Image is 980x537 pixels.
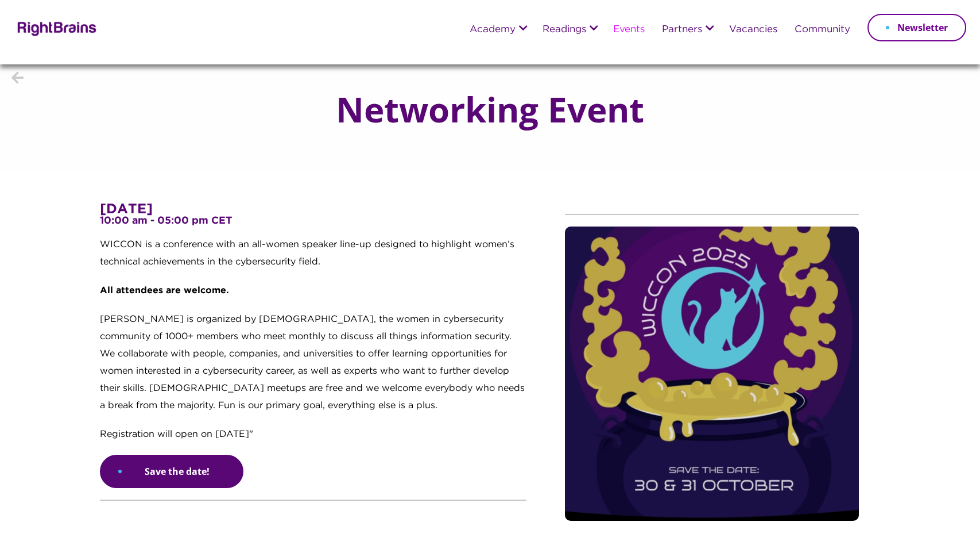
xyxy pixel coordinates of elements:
[795,25,850,35] a: Community
[100,311,527,426] p: [PERSON_NAME] is organized by [DEMOGRAPHIC_DATA], the women in cybersecurity community of 1000+ m...
[100,236,527,282] p: WICCON is a conference with an all-women speaker line-up designed to highlight women’s technical ...
[613,25,645,35] a: Events
[867,14,966,41] a: Newsletter
[14,20,97,36] img: Rightbrains
[100,455,243,488] a: Save the date!
[543,25,586,35] a: Readings
[100,203,153,216] strong: [DATE]
[100,216,232,236] strong: 10:00 am - 05:00 pm CET
[662,25,702,35] a: Partners
[100,426,527,455] p: Registration will open on [DATE]"
[313,90,667,128] h1: Networking Event
[729,25,777,35] a: Vacancies
[100,286,229,295] strong: All attendees are welcome.
[470,25,516,35] a: Academy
